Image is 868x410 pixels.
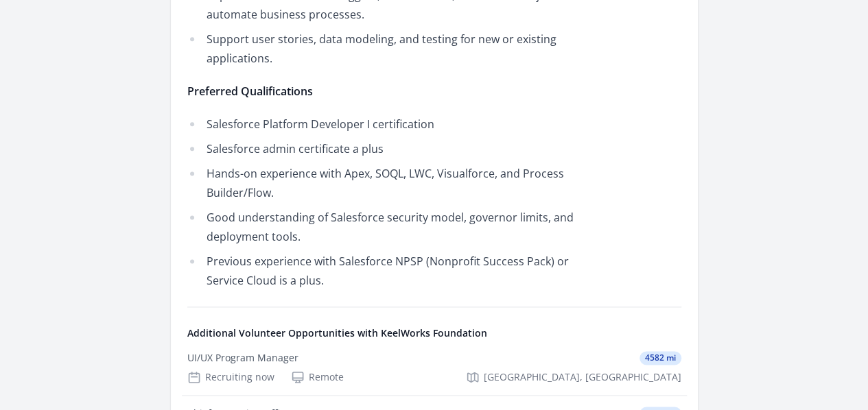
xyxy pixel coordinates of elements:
li: Good understanding of Salesforce security model, governor limits, and deployment tools. [187,208,589,246]
div: UI/UX Program Manager [187,351,298,365]
li: Salesforce Platform Developer I certification [187,114,589,134]
h4: Additional Volunteer Opportunities with KeelWorks Foundation [187,326,681,340]
span: [GEOGRAPHIC_DATA], [GEOGRAPHIC_DATA] [484,370,681,384]
a: UI/UX Program Manager 4582 mi Recruiting now Remote [GEOGRAPHIC_DATA], [GEOGRAPHIC_DATA] [182,340,687,395]
div: Remote [291,370,344,384]
li: Support user stories, data modeling, and testing for new or existing applications. [187,29,589,68]
li: Hands-on experience with Apex, SOQL, LWC, Visualforce, and Process Builder/Flow. [187,164,589,202]
div: Recruiting now [187,370,274,384]
span: 4582 mi [640,351,681,365]
li: Previous experience with Salesforce NPSP (Nonprofit Success Pack) or Service Cloud is a plus. [187,252,589,290]
li: Salesforce admin certificate a plus [187,139,589,158]
strong: Preferred Qualifications [187,84,313,99]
